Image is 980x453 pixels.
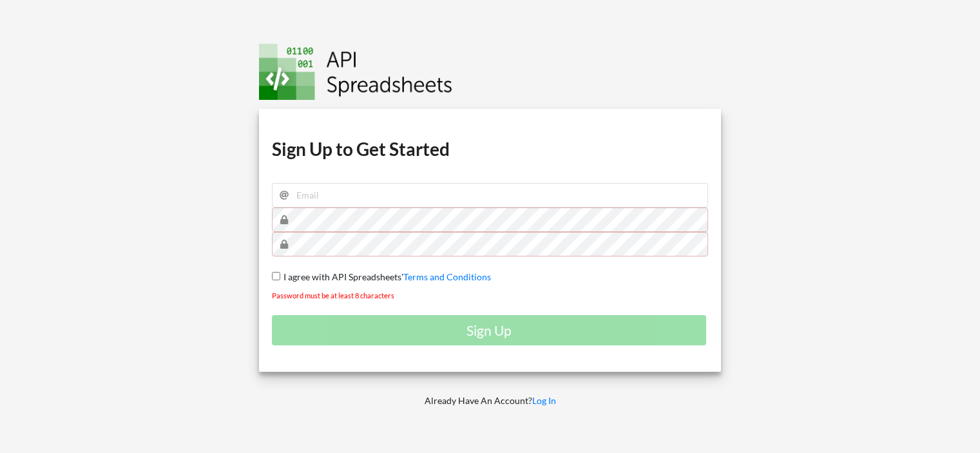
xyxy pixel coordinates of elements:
[403,271,491,282] a: Terms and Conditions
[532,395,556,406] a: Log In
[259,44,452,100] img: Logo.png
[272,137,709,160] h1: Sign Up to Get Started
[280,271,403,282] span: I agree with API Spreadsheets'
[272,183,709,207] input: Email
[250,394,731,407] p: Already Have An Account?
[272,291,394,300] small: Password must be at least 8 characters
